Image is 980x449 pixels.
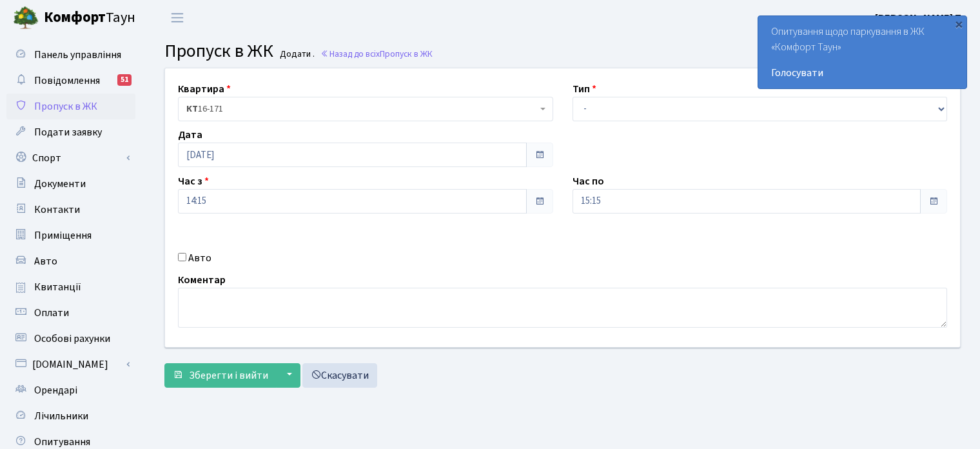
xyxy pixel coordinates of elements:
[117,74,132,86] div: 51
[952,17,965,30] div: ×
[6,326,135,352] a: Особові рахунки
[277,49,315,60] small: Додати .
[6,300,135,326] a: Оплати
[186,103,198,115] b: КТ
[13,5,39,31] img: logo.png
[34,435,90,449] span: Опитування
[6,94,135,119] a: Пропуск в ЖК
[34,228,92,243] span: Приміщення
[34,48,121,62] span: Панель управління
[6,68,135,94] a: Повідомлення51
[186,103,537,115] span: <b>КТ</b>&nbsp;&nbsp;&nbsp;&nbsp;16-171
[164,363,277,388] button: Зберегти і вийти
[573,174,604,189] label: Час по
[6,274,135,300] a: Квитанції
[6,145,135,171] a: Спорт
[6,377,135,403] a: Орендарі
[34,177,86,191] span: Документи
[161,7,193,28] button: Переключити навігацію
[758,16,966,88] div: Опитування щодо паркування в ЖК «Комфорт Таун»
[302,363,377,388] a: Скасувати
[178,174,209,189] label: Час з
[44,7,135,29] span: Таун
[34,383,77,397] span: Орендарі
[6,171,135,197] a: Документи
[34,99,97,114] span: Пропуск в ЖК
[34,125,102,139] span: Подати заявку
[6,197,135,223] a: Контакти
[34,203,80,217] span: Контакти
[178,81,231,97] label: Квартира
[178,97,553,121] span: <b>КТ</b>&nbsp;&nbsp;&nbsp;&nbsp;16-171
[34,409,88,423] span: Лічильники
[771,65,954,81] a: Голосувати
[34,74,100,88] span: Повідомлення
[6,403,135,429] a: Лічильники
[164,38,273,64] span: Пропуск в ЖК
[188,250,211,266] label: Авто
[875,11,965,25] b: [PERSON_NAME] П.
[573,81,596,97] label: Тип
[6,223,135,248] a: Приміщення
[178,272,226,288] label: Коментар
[6,42,135,68] a: Панель управління
[34,254,57,268] span: Авто
[6,248,135,274] a: Авто
[6,119,135,145] a: Подати заявку
[875,10,965,26] a: [PERSON_NAME] П.
[189,368,268,383] span: Зберегти і вийти
[34,332,110,346] span: Особові рахунки
[320,48,433,60] a: Назад до всіхПропуск в ЖК
[380,48,433,60] span: Пропуск в ЖК
[34,306,69,320] span: Оплати
[44,7,106,28] b: Комфорт
[6,352,135,377] a: [DOMAIN_NAME]
[178,127,202,143] label: Дата
[34,280,81,294] span: Квитанції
